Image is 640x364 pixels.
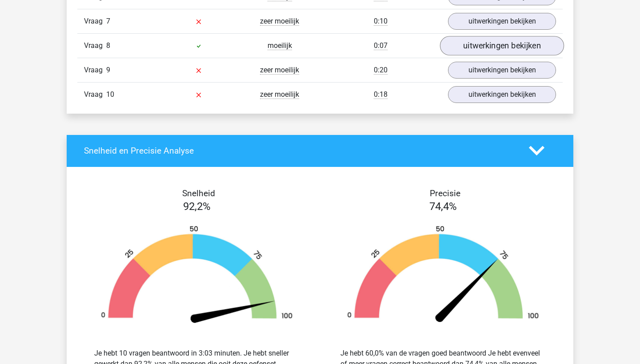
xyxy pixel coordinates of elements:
[429,200,457,213] span: 74,4%
[448,86,556,103] a: uitwerkingen bekijken
[260,17,299,26] span: zeer moeilijk
[448,62,556,79] a: uitwerkingen bekijken
[260,66,299,75] span: zeer moeilijk
[260,90,299,99] span: zeer moeilijk
[84,40,106,51] span: Vraag
[374,90,388,99] span: 0:18
[440,36,564,55] a: uitwerkingen bekijken
[84,65,106,75] span: Vraag
[106,17,110,25] span: 7
[374,17,388,26] span: 0:10
[84,188,313,198] h4: Snelheid
[106,66,110,74] span: 9
[333,225,553,327] img: 74.2161dc2803b4.png
[448,13,556,30] a: uitwerkingen bekijken
[106,90,114,99] span: 10
[374,66,388,75] span: 0:20
[84,146,516,156] h4: Snelheid en Precisie Analyse
[268,41,292,50] span: moeilijk
[84,16,106,27] span: Vraag
[84,89,106,100] span: Vraag
[183,200,211,213] span: 92,2%
[374,41,388,50] span: 0:07
[330,188,560,198] h4: Precisie
[106,41,110,50] span: 8
[87,225,307,327] img: 92.b67bcff77f7f.png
